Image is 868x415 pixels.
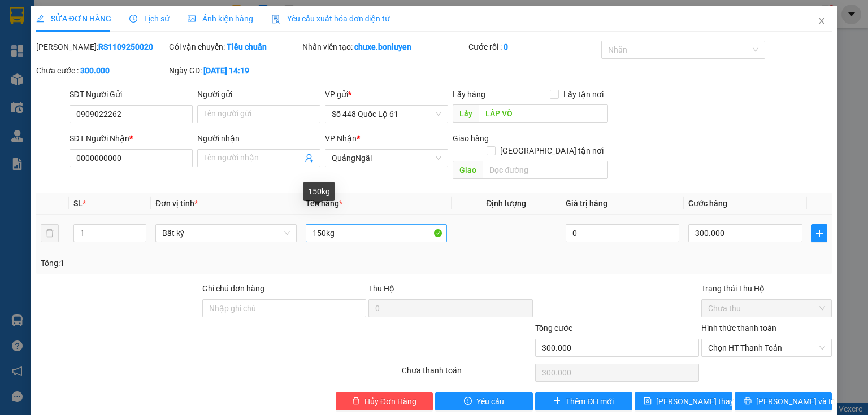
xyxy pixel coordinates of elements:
span: SỬA ĐƠN HÀNG [36,14,111,23]
div: SĐT Người Nhận [70,132,193,145]
span: Lấy hàng [453,90,485,99]
span: exclamation-circle [464,397,472,406]
span: close [817,16,826,25]
button: plus [811,224,827,242]
div: [PERSON_NAME]: [36,41,167,53]
span: Số 448 Quốc Lộ 61 [332,106,441,123]
b: 300.000 [80,66,110,75]
button: delete [41,224,59,242]
span: plus [812,229,827,238]
div: VP gửi [325,88,448,101]
span: plus [553,397,561,406]
b: RS1109250020 [98,42,153,51]
div: Ngày GD: [169,64,300,77]
span: Hủy Đơn Hàng [364,395,416,408]
span: Ảnh kiện hàng [188,14,253,23]
span: [GEOGRAPHIC_DATA] tận nơi [496,145,608,157]
label: Ghi chú đơn hàng [202,284,264,293]
span: Cước hàng [688,199,727,208]
button: plusThêm ĐH mới [535,392,633,410]
button: save[PERSON_NAME] thay đổi [635,392,732,410]
span: user-add [305,154,314,163]
div: Người nhận [197,132,320,145]
input: VD: Bàn, Ghế [306,224,447,242]
div: Trạng thái Thu Hộ [701,282,832,295]
span: Chọn HT Thanh Toán [708,339,825,356]
span: QuảngNgãi [332,150,441,167]
span: picture [188,15,196,23]
button: exclamation-circleYêu cầu [435,392,533,410]
span: VP Nhận [325,134,357,143]
button: printer[PERSON_NAME] và In [735,392,832,410]
span: Yêu cầu xuất hóa đơn điện tử [271,14,390,23]
b: [DATE] 14:19 [203,66,249,75]
button: deleteHủy Đơn Hàng [336,392,433,410]
img: icon [271,15,280,24]
span: Thu Hộ [368,284,394,293]
span: Bất kỳ [162,225,290,242]
b: Tiêu chuẩn [227,42,267,51]
span: Lịch sử [129,14,170,23]
span: Đơn vị tính [155,199,198,208]
div: Người gửi [197,88,320,101]
span: edit [36,15,44,23]
span: delete [352,397,360,406]
div: SĐT Người Gửi [70,88,193,101]
div: Tổng: 1 [41,257,336,269]
b: 0 [504,42,508,51]
span: clock-circle [129,15,137,23]
span: Giao hàng [453,134,489,143]
span: Tổng cước [535,324,572,333]
div: Chưa cước : [36,64,167,77]
span: Yêu cầu [476,395,504,408]
div: Cước rồi : [468,41,599,53]
div: Chưa thanh toán [401,364,533,384]
span: Giá trị hàng [566,199,607,208]
span: Định lượng [486,199,526,208]
b: chuxe.bonluyen [354,42,411,51]
span: SL [73,199,83,208]
label: Hình thức thanh toán [701,324,776,333]
span: save [644,397,652,406]
span: Chưa thu [708,300,825,317]
span: [PERSON_NAME] thay đổi [656,395,747,408]
input: Dọc đường [479,104,608,123]
div: 150kg [303,182,335,201]
input: Ghi chú đơn hàng [202,299,366,317]
span: Giao [453,161,483,179]
input: Dọc đường [483,161,608,179]
button: Close [806,6,837,37]
span: Lấy tận nơi [559,88,608,101]
span: [PERSON_NAME] và In [756,395,835,408]
span: printer [744,397,752,406]
div: Gói vận chuyển: [169,41,300,53]
span: Lấy [453,104,479,123]
span: Thêm ĐH mới [566,395,614,408]
div: Nhân viên tạo: [302,41,466,53]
